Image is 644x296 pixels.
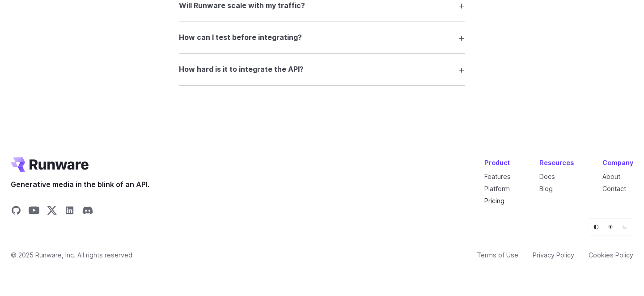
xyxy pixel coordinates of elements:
[11,157,89,172] a: Go to /
[588,218,633,235] ul: Theme selector
[11,205,21,218] a: Share on GitHub
[602,157,633,168] div: Company
[11,250,132,260] span: © 2025 Runware, Inc. All rights reserved
[589,250,633,260] a: Cookies Policy
[11,179,149,191] span: Generative media in the blink of an API.
[477,250,518,260] a: Terms of Use
[179,64,304,75] h3: How hard is it to integrate the API?
[533,250,574,260] a: Privacy Policy
[539,173,555,180] a: Docs
[47,205,57,218] a: Share on X
[179,61,465,78] summary: How hard is it to integrate the API?
[484,185,510,192] a: Platform
[64,205,75,218] a: Share on LinkedIn
[602,185,626,192] a: Contact
[29,205,39,218] a: Share on YouTube
[590,221,602,233] button: Default
[539,157,574,168] div: Resources
[179,29,465,46] summary: How can I test before integrating?
[539,185,553,192] a: Blog
[484,157,511,168] div: Product
[619,221,631,233] button: Dark
[179,32,302,44] h3: How can I test before integrating?
[604,221,617,233] button: Light
[484,173,511,180] a: Features
[82,205,93,218] a: Share on Discord
[484,197,504,205] a: Pricing
[602,173,620,180] a: About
